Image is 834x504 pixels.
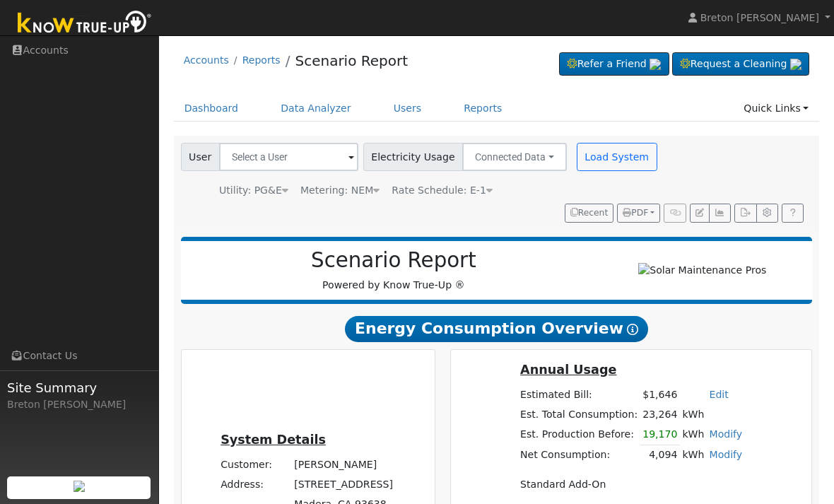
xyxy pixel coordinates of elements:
div: Metering: NEM [300,183,380,198]
td: Est. Total Consumption: [518,404,640,424]
td: [PERSON_NAME] [292,455,398,474]
td: Net Consumption: [518,445,640,465]
span: Breton [PERSON_NAME] [700,12,819,23]
td: kWh [680,445,707,465]
a: Users [383,95,433,122]
a: Scenario Report [295,52,408,69]
h2: Scenario Report [195,248,592,273]
img: Know True-Up [11,8,159,40]
img: retrieve [74,481,85,492]
i: Show Help [627,324,638,335]
td: 23,264 [640,404,680,424]
td: Est. Production Before: [518,424,640,445]
button: Edit User [690,204,710,223]
span: Alias: HE1N [392,184,493,196]
div: Breton [PERSON_NAME] [7,397,151,412]
img: retrieve [650,59,661,70]
span: PDF [623,208,648,218]
a: Reports [242,54,281,66]
td: kWh [680,404,745,424]
td: kWh [680,424,707,445]
button: Multi-Series Graph [709,204,731,223]
td: 19,170 [640,424,680,445]
u: System Details [221,433,326,447]
button: Recent [565,204,614,223]
img: Solar Maintenance Pros [638,263,766,278]
td: Standard Add-On [518,475,745,495]
a: Accounts [184,54,229,66]
td: Estimated Bill: [518,385,640,404]
u: Annual Usage [520,363,616,377]
div: Powered by Know True-Up ® [188,248,600,293]
a: Help Link [782,204,804,223]
input: Select a User [219,143,358,171]
a: Modify [710,428,743,440]
img: retrieve [790,59,801,70]
td: 4,094 [640,445,680,465]
button: Load System [577,143,657,171]
button: Connected Data [462,143,567,171]
span: User [181,143,220,171]
a: Refer a Friend [559,52,669,76]
td: Address: [218,474,292,494]
button: PDF [617,204,660,223]
a: Request a Cleaning [672,52,809,76]
div: Utility: PG&E [219,183,288,198]
a: Dashboard [174,95,249,122]
span: Site Summary [7,378,151,397]
td: $1,646 [640,385,680,404]
a: Quick Links [733,95,819,122]
td: [STREET_ADDRESS] [292,474,398,494]
a: Modify [710,449,743,460]
span: Energy Consumption Overview [345,316,648,342]
td: Customer: [218,455,292,474]
a: Data Analyzer [270,95,362,122]
a: Edit [710,389,729,400]
button: Settings [756,204,778,223]
button: Export Interval Data [734,204,756,223]
span: Electricity Usage [363,143,463,171]
a: Reports [453,95,512,122]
